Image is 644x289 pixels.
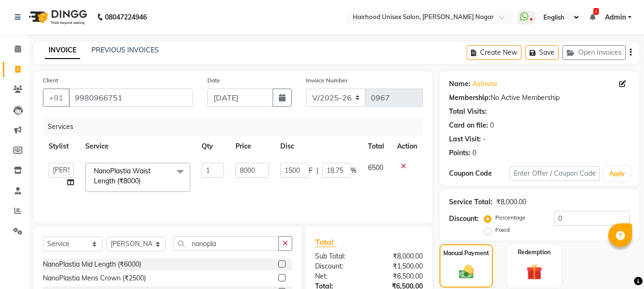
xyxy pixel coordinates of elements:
th: Qty [196,136,230,157]
div: Card on file: [449,120,488,130]
div: ₹6,500.00 [369,271,430,281]
div: Sub Total: [308,251,369,261]
div: Last Visit: [449,134,481,144]
label: Fixed [495,226,510,234]
iframe: chat widget [604,251,634,279]
div: 0 [472,148,476,158]
button: Apply [603,167,631,181]
input: Search by Name/Mobile/Email/Code [69,89,193,107]
button: Open Invoices [562,45,626,60]
th: Service [80,136,196,157]
th: Disc [275,136,362,157]
label: Manual Payment [443,249,489,258]
div: - [483,134,486,144]
th: Total [362,136,391,157]
span: Admin [605,12,626,22]
div: ₹1,500.00 [369,261,430,271]
a: x [141,177,145,185]
button: +91 [43,89,70,107]
label: Client [43,76,58,85]
span: F [309,166,313,176]
img: _gift.svg [521,262,547,282]
button: Save [525,45,559,60]
div: ₹8,000.00 [369,251,430,261]
div: Discount: [308,261,369,271]
div: Points: [449,148,470,158]
span: 6500 [368,163,383,172]
div: Coupon Code [449,169,509,179]
span: % [351,166,357,176]
a: 1 [590,13,595,21]
div: Discount: [449,214,479,224]
div: 0 [490,120,494,130]
div: ₹8,000.00 [496,197,526,207]
label: Date [207,76,220,85]
div: NanoPlastia Mid Length (₹6000) [43,259,141,269]
span: NanoPlastia Waist Length (₹8000) [94,167,151,185]
label: Invoice Number [306,76,348,85]
div: Services [44,118,430,136]
th: Stylist [43,136,80,157]
div: Total Visits: [449,107,487,117]
div: Name: [449,79,470,89]
span: Total [315,237,337,247]
a: Ashwini [472,79,497,89]
a: INVOICE [45,42,80,59]
div: NanoPlastia Mens Crown (₹2500) [43,273,146,283]
a: PREVIOUS INVOICES [92,46,159,54]
b: 08047224946 [105,4,147,30]
input: Search or Scan [173,236,279,251]
div: Net: [308,271,369,281]
img: _cash.svg [454,263,479,280]
span: 1 [593,8,599,15]
img: logo [24,4,90,30]
th: Action [391,136,423,157]
label: Redemption [518,248,551,257]
label: Percentage [495,213,526,222]
th: Price [230,136,274,157]
input: Enter Offer / Coupon Code [510,166,600,181]
div: Service Total: [449,197,492,207]
div: Membership: [449,93,491,103]
button: Create New [467,45,521,60]
span: | [317,166,318,176]
div: No Active Membership [449,93,630,103]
